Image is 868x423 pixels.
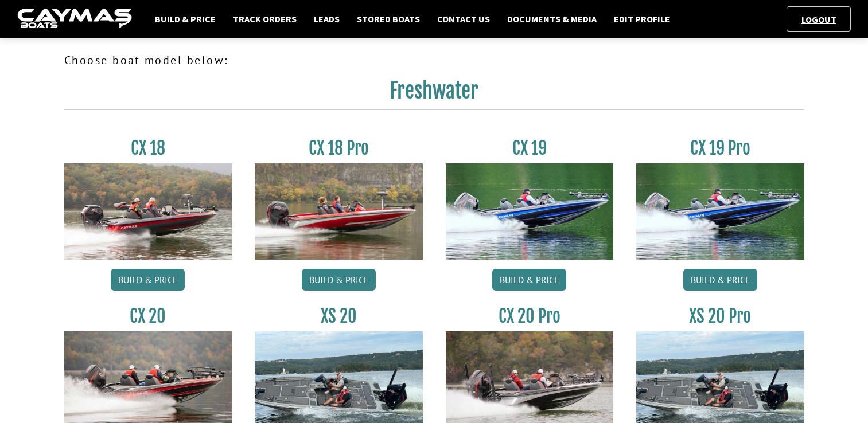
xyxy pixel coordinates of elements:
[351,11,426,26] a: Stored Boats
[492,269,566,291] a: Build & Price
[149,11,221,26] a: Build & Price
[64,52,804,69] p: Choose boat model below:
[64,163,232,260] img: CX-18S_thumbnail.jpg
[446,138,614,159] h3: CX 19
[446,305,614,327] h3: CX 20 Pro
[796,14,842,25] a: Logout
[431,11,496,26] a: Contact Us
[683,269,757,291] a: Build & Price
[501,11,602,26] a: Documents & Media
[636,305,804,327] h3: XS 20 Pro
[608,11,676,26] a: Edit Profile
[636,138,804,159] h3: CX 19 Pro
[446,163,614,260] img: CX19_thumbnail.jpg
[111,269,185,291] a: Build & Price
[636,163,804,260] img: CX19_thumbnail.jpg
[64,138,232,159] h3: CX 18
[302,269,376,291] a: Build & Price
[17,9,132,30] img: caymas-dealer-connect-2ed40d3bc7270c1d8d7ffb4b79bf05adc795679939227970def78ec6f6c03838.gif
[227,11,302,26] a: Track Orders
[64,305,232,327] h3: CX 20
[308,11,345,26] a: Leads
[255,305,423,327] h3: XS 20
[255,163,423,260] img: CX-18SS_thumbnail.jpg
[64,78,804,110] h2: Freshwater
[255,138,423,159] h3: CX 18 Pro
